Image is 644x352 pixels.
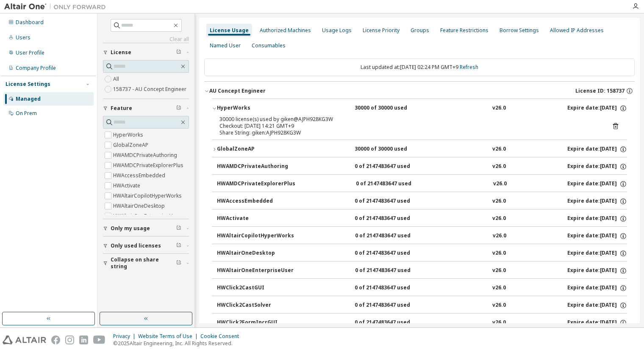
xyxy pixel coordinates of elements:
[111,225,150,232] span: Only my usage
[176,105,181,112] span: Clear filter
[217,302,293,309] div: HWClick2CastSolver
[113,160,185,170] label: HWAMDCPrivateExplorerPlus
[93,335,105,344] img: youtube.svg
[440,27,489,34] div: Feature Restrictions
[79,335,88,344] img: linkedin.svg
[355,104,431,112] div: 30000 of 30000 used
[16,19,44,26] div: Dashboard
[210,27,249,34] div: License Usage
[575,88,625,94] span: License ID: 158737
[322,27,352,34] div: Usage Logs
[217,163,293,170] div: HWAMDCPrivateAuthoring
[550,27,604,34] div: Allowed IP Addresses
[113,181,142,191] label: HWActivate
[217,198,293,205] div: HWAccessEmbedded
[355,232,431,240] div: 0 of 2147483647 used
[217,261,627,280] button: HWAltairOneEnterpriseUser0 of 2147483647 usedv26.0Expire date:[DATE]
[103,219,189,238] button: Only my usage
[260,27,311,34] div: Authorized Machines
[210,42,241,49] div: Named User
[355,284,431,292] div: 0 of 2147483647 used
[111,49,131,56] span: License
[355,163,431,170] div: 0 of 2147483647 used
[567,267,627,275] div: Expire date: [DATE]
[492,215,506,223] div: v26.0
[355,267,431,275] div: 0 of 2147483647 used
[567,198,627,205] div: Expire date: [DATE]
[176,242,181,249] span: Clear filter
[113,150,179,160] label: HWAMDCPrivateAuthoring
[567,180,627,188] div: Expire date: [DATE]
[492,250,506,257] div: v26.0
[217,296,627,315] button: HWClick2CastSolver0 of 2147483647 usedv26.0Expire date:[DATE]
[16,49,44,56] div: User Profile
[217,313,627,332] button: HWClick2FormIncrGUI0 of 2147483647 usedv26.0Expire date:[DATE]
[111,105,132,112] span: Feature
[492,198,506,205] div: v26.0
[355,319,431,327] div: 0 of 2147483647 used
[411,27,429,34] div: Groups
[16,65,56,71] div: Company Profile
[217,227,627,245] button: HWAltairCopilotHyperWorks0 of 2147483647 usedv26.0Expire date:[DATE]
[217,284,293,292] div: HWClick2CastGUI
[111,256,176,270] span: Collapse on share string
[492,267,506,275] div: v26.0
[217,267,294,275] div: HWAltairOneEnterpriseUser
[3,335,46,344] img: altair_logo.svg
[219,129,599,136] div: Share String: giken:AJPH928KG3W
[103,36,189,43] a: Clear all
[567,319,627,327] div: Expire date: [DATE]
[200,333,244,340] div: Cookie Consent
[492,319,506,327] div: v26.0
[113,340,244,347] p: © 2025 Altair Engineering, Inc. All Rights Reserved.
[492,104,506,112] div: v26.0
[567,215,627,223] div: Expire date: [DATE]
[252,42,286,49] div: Consumables
[356,180,432,188] div: 0 of 2147483647 used
[493,232,506,240] div: v26.0
[217,232,294,240] div: HWAltairCopilotHyperWorks
[217,180,295,188] div: HWAMDCPrivateExplorerPlus
[217,104,293,112] div: HyperWorks
[493,180,507,188] div: v26.0
[567,284,627,292] div: Expire date: [DATE]
[567,232,627,240] div: Expire date: [DATE]
[113,140,150,150] label: GlobalZoneAP
[176,225,181,232] span: Clear filter
[103,236,189,255] button: Only used licenses
[113,211,183,221] label: HWAltairOneEnterpriseUser
[492,302,506,309] div: v26.0
[212,140,627,159] button: GlobalZoneAP30000 of 30000 usedv26.0Expire date:[DATE]
[492,284,506,292] div: v26.0
[217,157,627,176] button: HWAMDCPrivateAuthoring0 of 2147483647 usedv26.0Expire date:[DATE]
[16,34,31,41] div: Users
[204,58,635,76] div: Last updated at: [DATE] 02:24 PM GMT+9
[567,163,627,170] div: Expire date: [DATE]
[217,244,627,263] button: HWAltairOneDesktop0 of 2147483647 usedv26.0Expire date:[DATE]
[217,215,293,223] div: HWActivate
[113,84,188,94] label: 158737 - AU Concept Engineer
[16,96,41,102] div: Managed
[567,104,627,112] div: Expire date: [DATE]
[492,163,506,170] div: v26.0
[16,110,37,117] div: On Prem
[492,146,506,153] div: v26.0
[209,88,266,94] div: AU Concept Engineer
[217,209,627,228] button: HWActivate0 of 2147483647 usedv26.0Expire date:[DATE]
[113,130,145,140] label: HyperWorks
[355,302,431,309] div: 0 of 2147483647 used
[217,192,627,211] button: HWAccessEmbedded0 of 2147483647 usedv26.0Expire date:[DATE]
[176,49,181,56] span: Clear filter
[355,215,431,223] div: 0 of 2147483647 used
[567,146,627,153] div: Expire date: [DATE]
[113,201,167,211] label: HWAltairOneDesktop
[103,254,189,272] button: Collapse on share string
[51,335,60,344] img: facebook.svg
[111,242,161,249] span: Only used licenses
[217,146,293,153] div: GlobalZoneAP
[113,170,167,181] label: HWAccessEmbedded
[460,63,478,71] a: Refresh
[217,319,293,327] div: HWClick2FormIncrGUI
[65,335,74,344] img: instagram.svg
[567,302,627,309] div: Expire date: [DATE]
